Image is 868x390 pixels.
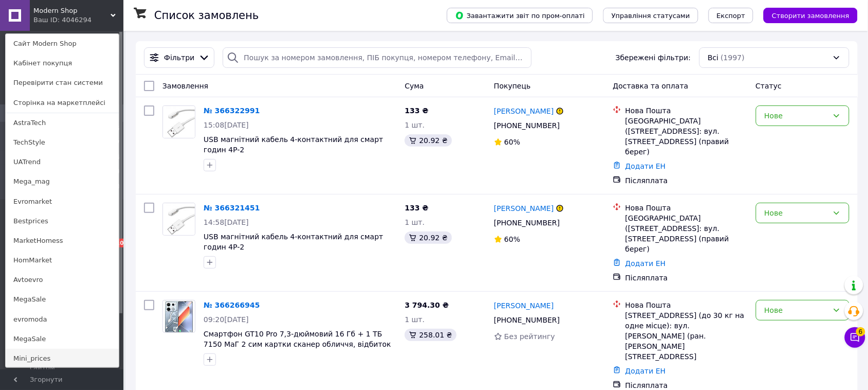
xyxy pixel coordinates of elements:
[765,207,828,219] div: Нове
[405,121,425,129] span: 1 шт.
[405,315,425,324] span: 1 шт.
[204,107,260,115] a: № 366322991
[6,172,119,191] a: Mega_mag
[6,192,119,211] a: Evromarket
[6,54,119,73] a: Кабінет покупця
[625,310,748,362] div: [STREET_ADDRESS] (до 30 кг на одне місце): вул. [PERSON_NAME] (ран. [PERSON_NAME][STREET_ADDRESS]
[405,204,428,212] span: 133 ₴
[625,213,748,254] div: [GEOGRAPHIC_DATA] ([STREET_ADDRESS]: вул. [STREET_ADDRESS] (правий берег)
[756,82,782,90] span: Статус
[223,47,532,68] input: Пошук за номером замовлення, ПІБ покупця, номером телефону, Email, номером накладної
[856,327,865,336] span: 6
[162,82,208,90] span: Замовлення
[6,152,119,172] a: UATrend
[405,329,456,341] div: 258.01 ₴
[765,305,828,316] div: Нове
[625,259,666,268] a: Додати ЕН
[163,106,195,138] img: Фото товару
[165,300,193,332] img: Фото товару
[6,231,119,251] a: MarketHomess
[625,367,666,375] a: Додати ЕН
[504,138,520,146] span: 60%
[405,82,424,90] span: Cума
[625,203,748,213] div: Нова Пошта
[616,52,691,63] span: Збережені фільтри:
[709,8,754,23] button: Експорт
[625,175,748,186] div: Післяплата
[765,110,828,121] div: Нове
[625,116,748,157] div: [GEOGRAPHIC_DATA] ([STREET_ADDRESS]: вул. [STREET_ADDRESS] (правий берег)
[204,301,260,309] a: № 366266945
[492,313,562,327] div: [PHONE_NUMBER]
[625,300,748,310] div: Нова Пошта
[6,211,119,231] a: Bestprices
[6,251,119,270] a: HomMarket
[611,12,690,20] span: Управління статусами
[504,332,555,341] span: Без рейтингу
[164,52,194,63] span: Фільтри
[163,203,195,235] img: Фото товару
[6,113,119,133] a: AstraTech
[154,9,259,22] h1: Список замовлень
[204,315,249,324] span: 09:20[DATE]
[204,330,391,359] a: Смартфон GT10 Pro 7,3-дюймовий 16 Гб + 1 ТБ 7150 МаГ 2 сим картки сканер обличчя, відбиток пальця...
[162,105,195,138] a: Фото товару
[6,270,119,290] a: Avtoevro
[625,105,748,116] div: Нова Пошта
[772,12,849,20] span: Створити замовлення
[204,218,249,226] span: 14:58[DATE]
[494,300,554,311] a: [PERSON_NAME]
[625,273,748,283] div: Післяплата
[447,8,593,23] button: Завантажити звіт по пром-оплаті
[204,135,383,154] a: USB магнітний кабель 4-контактний для смарт годин 4P-2
[455,11,585,20] span: Завантажити звіт по пром-оплаті
[717,12,746,20] span: Експорт
[613,82,689,90] span: Доставка та оплата
[33,15,77,25] div: Ваш ID: 4046294
[625,162,666,170] a: Додати ЕН
[6,290,119,309] a: MegaSale
[764,8,858,23] button: Створити замовлення
[405,107,428,115] span: 133 ₴
[6,34,119,54] a: Сайт Modern Shop
[845,327,865,348] button: Чат з покупцем6
[753,11,858,19] a: Створити замовлення
[504,235,520,243] span: 60%
[405,134,451,147] div: 20.92 ₴
[405,218,425,226] span: 1 шт.
[708,52,719,63] span: Всі
[492,216,562,230] div: [PHONE_NUMBER]
[405,301,449,309] span: 3 794.30 ₴
[6,349,119,368] a: Mini_prices
[492,118,562,133] div: [PHONE_NUMBER]
[6,310,119,329] a: evromoda
[162,300,195,333] a: Фото товару
[204,233,383,251] a: USB магнітний кабель 4-контактний для смарт годин 4P-2
[603,8,698,23] button: Управління статусами
[204,121,249,129] span: 15:08[DATE]
[6,73,119,93] a: Перевірити стан системи
[405,232,451,244] div: 20.92 ₴
[115,239,126,247] span: 10
[721,54,745,62] span: (1997)
[33,6,111,15] span: Modern Shop
[494,203,554,214] a: [PERSON_NAME]
[494,82,531,90] span: Покупець
[204,204,260,212] a: № 366321451
[494,106,554,116] a: [PERSON_NAME]
[162,203,195,236] a: Фото товару
[6,133,119,152] a: TechStyle
[6,93,119,113] a: Сторінка на маркетплейсі
[6,329,119,349] a: MegaSale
